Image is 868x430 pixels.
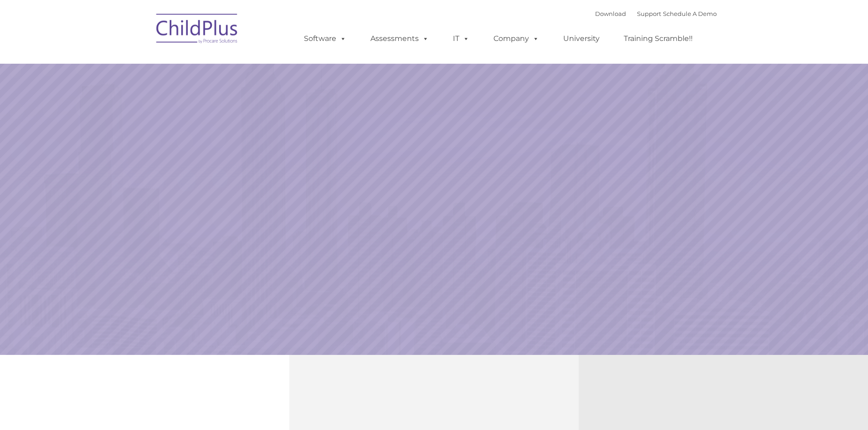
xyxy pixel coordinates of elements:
a: Schedule A Demo [663,10,717,17]
font: | [595,10,717,17]
a: Software [295,30,355,48]
a: Download [595,10,626,17]
a: University [554,30,609,48]
a: Support [637,10,661,17]
a: IT [444,30,478,48]
a: Company [484,30,548,48]
a: Assessments [361,30,438,48]
a: Training Scramble!! [615,30,702,48]
a: Learn More [590,258,734,297]
img: ChildPlus by Procare Solutions [152,7,243,53]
